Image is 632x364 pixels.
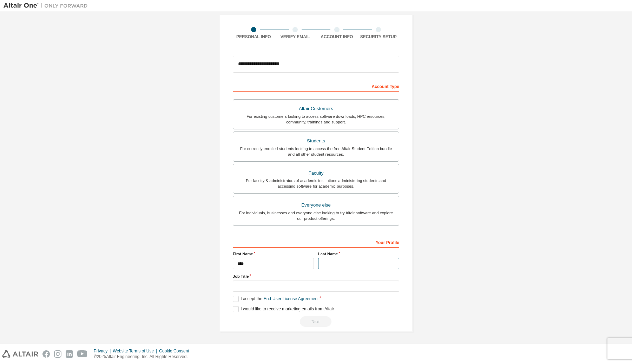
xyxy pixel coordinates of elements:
div: For individuals, businesses and everyone else looking to try Altair software and explore our prod... [237,210,395,221]
img: Altair One [4,2,91,9]
label: Last Name [318,251,399,257]
div: Account Info [316,34,358,40]
div: Altair Customers [237,104,395,114]
div: Your Profile [233,236,399,248]
label: I would like to receive marketing emails from Altair [233,306,334,312]
label: First Name [233,251,314,257]
div: Students [237,136,395,146]
div: Website Terms of Use [113,348,159,354]
div: For faculty & administrators of academic institutions administering students and accessing softwa... [237,178,395,189]
img: instagram.svg [54,350,61,358]
label: Job Title [233,274,399,279]
div: Security Setup [358,34,400,40]
div: Everyone else [237,200,395,210]
div: Personal Info [233,34,275,40]
div: Cookie Consent [159,348,193,354]
div: Account Type [233,80,399,92]
div: For currently enrolled students looking to access the free Altair Student Edition bundle and all ... [237,146,395,157]
div: Faculty [237,168,395,178]
img: youtube.svg [77,350,87,358]
div: Verify Email [275,34,316,40]
div: Privacy [94,348,113,354]
a: End-User License Agreement [264,296,319,301]
label: I accept the [233,296,318,302]
img: linkedin.svg [66,350,73,358]
img: facebook.svg [42,350,50,358]
div: Read and acccept EULA to continue [233,316,399,327]
div: For existing customers looking to access software downloads, HPC resources, community, trainings ... [237,114,395,125]
p: © 2025 Altair Engineering, Inc. All Rights Reserved. [94,354,193,360]
img: altair_logo.svg [2,350,38,358]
